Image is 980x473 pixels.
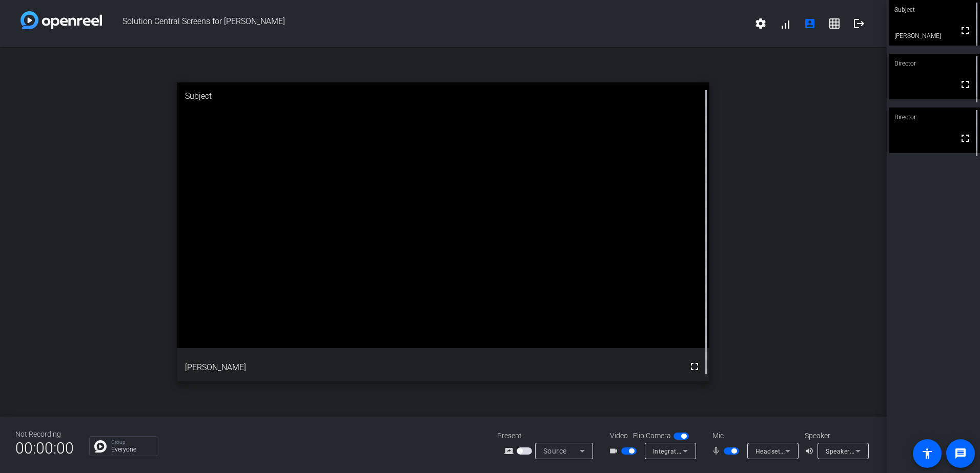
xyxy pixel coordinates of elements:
[954,447,967,460] mat-icon: message
[889,54,980,73] div: Director
[773,11,798,36] button: signal_cellular_alt
[111,446,153,453] p: Everyone
[94,440,107,453] img: Chat Icon
[805,445,817,457] mat-icon: volume_up
[804,17,816,30] mat-icon: account_box
[609,445,621,457] mat-icon: videocam_outline
[853,17,865,30] mat-icon: logout
[826,447,916,455] span: Speakers (2- Realtek(R) Audio)
[711,445,724,457] mat-icon: mic_none
[889,107,980,127] div: Director
[702,431,805,441] div: Mic
[921,447,933,460] mat-icon: accessibility
[756,447,907,455] span: Headset Microphone (Jabra Link 380) (0b0e:24c8)
[653,447,751,455] span: Integrated Webcam (0bda:5570)
[15,429,74,440] div: Not Recording
[610,431,628,441] span: Video
[177,82,709,110] div: Subject
[959,78,971,91] mat-icon: fullscreen
[959,25,971,37] mat-icon: fullscreen
[504,445,517,457] mat-icon: screen_share_outline
[959,132,971,144] mat-icon: fullscreen
[102,11,748,36] span: Solution Central Screens for [PERSON_NAME]
[497,431,600,441] div: Present
[21,11,102,29] img: white-gradient.svg
[111,440,153,445] p: Group
[828,17,841,30] mat-icon: grid_on
[688,360,701,373] mat-icon: fullscreen
[754,17,767,30] mat-icon: settings
[633,431,671,441] span: Flip Camera
[543,447,567,455] span: Source
[15,436,74,461] span: 00:00:00
[805,431,866,441] div: Speaker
